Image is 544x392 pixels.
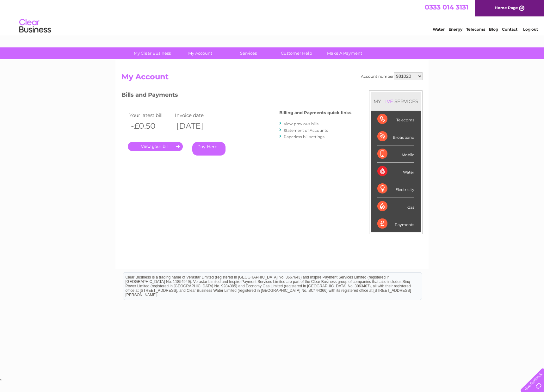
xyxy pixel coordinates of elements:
[377,111,414,128] div: Telecoms
[222,47,275,59] a: Services
[377,145,414,163] div: Mobile
[381,98,394,104] div: LIVE
[284,128,328,133] a: Statement of Accounts
[284,134,325,139] a: Paperless bill settings
[377,198,414,215] div: Gas
[448,27,462,32] a: Energy
[128,119,173,132] th: -£0.50
[284,121,318,126] a: View previous bills
[361,72,423,80] div: Account number
[128,111,173,119] td: Your latest bill
[126,47,178,59] a: My Clear Business
[371,92,421,110] div: MY SERVICES
[523,27,538,32] a: Log out
[279,110,351,115] h4: Billing and Payments quick links
[121,90,351,101] h3: Bills and Payments
[433,27,445,32] a: Water
[377,180,414,198] div: Electricity
[377,215,414,232] div: Payments
[466,27,485,32] a: Telecoms
[173,111,219,119] td: Invoice date
[377,163,414,180] div: Water
[489,27,498,32] a: Blog
[173,119,219,132] th: [DATE]
[425,3,468,11] a: 0333 014 3131
[174,47,226,59] a: My Account
[318,47,371,59] a: Make A Payment
[502,27,517,32] a: Contact
[128,142,183,151] a: .
[377,128,414,145] div: Broadband
[123,3,422,31] div: Clear Business is a trading name of Verastar Limited (registered in [GEOGRAPHIC_DATA] No. 3667643...
[19,16,51,36] img: logo.png
[192,142,226,156] a: Pay Here
[121,72,423,84] h2: My Account
[270,47,323,59] a: Customer Help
